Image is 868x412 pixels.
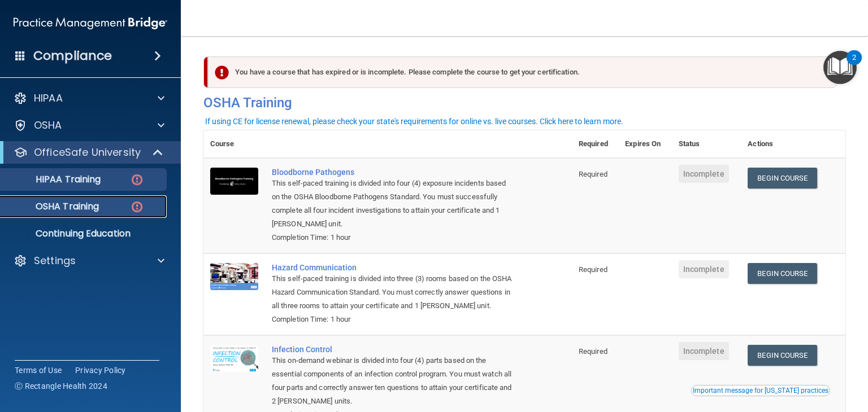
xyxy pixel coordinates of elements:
[691,385,830,396] button: Read this if you are a dental practitioner in the state of CA
[741,130,845,158] th: Actions
[272,231,515,244] div: Completion Time: 1 hour
[748,263,817,284] a: Begin Course
[34,91,63,105] p: HIPAA
[572,130,618,158] th: Required
[14,119,164,132] a: OSHA
[203,116,625,127] button: If using CE for license renewal, please check your state's requirements for online vs. live cours...
[7,228,162,239] p: Continuing Education
[7,174,101,185] p: HIPAA Training
[579,265,607,274] span: Required
[203,130,265,158] th: Course
[33,48,112,64] h4: Compliance
[34,119,62,132] p: OSHA
[679,165,729,183] span: Incomplete
[272,263,515,272] a: Hazard Communication
[203,95,845,111] h4: OSHA Training
[579,347,607,356] span: Required
[14,12,167,34] img: PMB logo
[823,51,857,84] button: Open Resource Center, 2 new notifications
[693,387,828,394] div: Important message for [US_STATE] practices
[15,365,62,376] a: Terms of Use
[14,254,164,268] a: Settings
[130,200,144,214] img: danger-circle.6113f641.png
[618,130,671,158] th: Expires On
[272,168,515,177] a: Bloodborne Pathogens
[672,130,741,158] th: Status
[14,146,164,159] a: OfficeSafe University
[852,58,856,72] div: 2
[579,170,607,178] span: Required
[272,272,515,313] div: This self-paced training is divided into three (3) rooms based on the OSHA Hazard Communication S...
[130,173,144,187] img: danger-circle.6113f641.png
[673,338,854,383] iframe: Drift Widget Chat Controller
[75,365,126,376] a: Privacy Policy
[14,91,164,105] a: HIPAA
[34,146,141,159] p: OfficeSafe University
[7,201,99,212] p: OSHA Training
[748,168,817,189] a: Begin Course
[208,56,837,88] div: You have a course that has expired or is incomplete. Please complete the course to get your certi...
[205,117,623,125] div: If using CE for license renewal, please check your state's requirements for online vs. live cours...
[272,354,515,408] div: This on-demand webinar is divided into four (4) parts based on the essential components of an inf...
[215,65,229,80] img: exclamation-circle-solid-danger.72ef9ffc.png
[34,254,76,268] p: Settings
[272,313,515,326] div: Completion Time: 1 hour
[679,260,729,278] span: Incomplete
[15,380,107,392] span: Ⓒ Rectangle Health 2024
[272,177,515,231] div: This self-paced training is divided into four (4) exposure incidents based on the OSHA Bloodborne...
[272,345,515,354] a: Infection Control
